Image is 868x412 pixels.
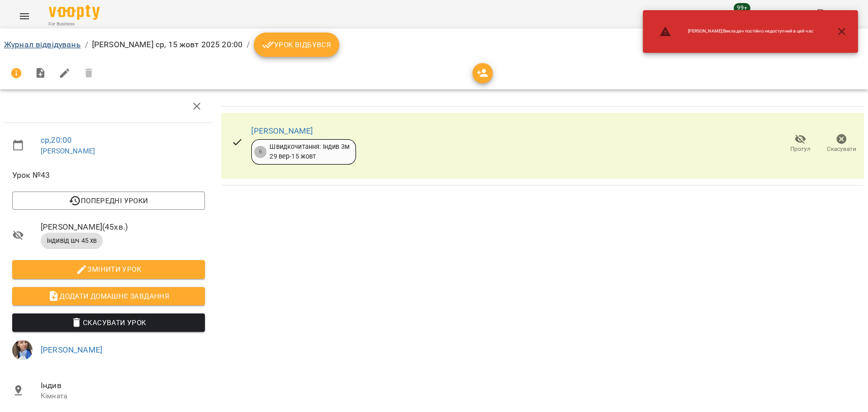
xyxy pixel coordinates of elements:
[827,145,856,153] span: Скасувати
[49,5,100,20] img: Voopty Logo
[790,145,811,153] span: Прогул
[270,142,349,161] div: Швидкочитання: Індив 3м 29 вер - 15 жовт
[92,39,243,51] p: [PERSON_NAME] ср, 15 жовт 2025 20:00
[20,263,197,275] span: Змінити урок
[12,260,205,278] button: Змінити урок
[41,391,205,401] p: Кімната
[251,126,313,136] a: [PERSON_NAME]
[41,379,205,392] span: Індив
[41,221,205,233] span: [PERSON_NAME] ( 45 хв. )
[12,287,205,305] button: Додати домашнє завдання
[247,39,250,51] li: /
[20,290,197,302] span: Додати домашнє завдання
[49,21,100,27] span: For Business
[651,21,821,42] li: [PERSON_NAME] : Викладач постійно недоступний в цей час
[12,192,205,210] button: Попередні уроки
[41,147,95,155] a: [PERSON_NAME]
[12,313,205,332] button: Скасувати Урок
[12,340,33,360] img: 727e98639bf378bfedd43b4b44319584.jpeg
[41,236,103,245] span: індивід шч 45 хв
[4,40,81,49] a: Журнал відвідувань
[780,130,821,158] button: Прогул
[41,135,72,145] a: ср , 20:00
[734,3,751,13] span: 99+
[12,169,205,181] span: Урок №43
[41,345,102,355] a: [PERSON_NAME]
[254,146,266,158] div: 6
[254,33,339,57] button: Урок відбувся
[4,33,864,57] nav: breadcrumb
[20,195,197,207] span: Попередні уроки
[20,316,197,329] span: Скасувати Урок
[262,39,331,51] span: Урок відбувся
[821,130,862,158] button: Скасувати
[85,39,88,51] li: /
[12,4,37,28] button: Menu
